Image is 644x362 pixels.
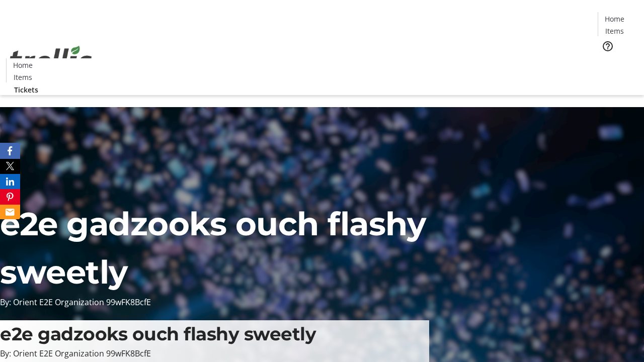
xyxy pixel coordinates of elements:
a: Tickets [598,58,638,69]
span: Home [13,60,33,70]
img: Orient E2E Organization 99wFK8BcfE's Logo [6,35,96,85]
a: Home [7,60,39,70]
span: Home [605,14,624,24]
span: Items [14,72,32,82]
a: Items [598,26,630,36]
button: Help [598,36,618,56]
a: Home [598,14,630,24]
span: Items [605,26,624,36]
a: Items [7,72,39,82]
span: Tickets [14,84,38,95]
span: Tickets [606,58,630,69]
a: Tickets [6,84,46,95]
